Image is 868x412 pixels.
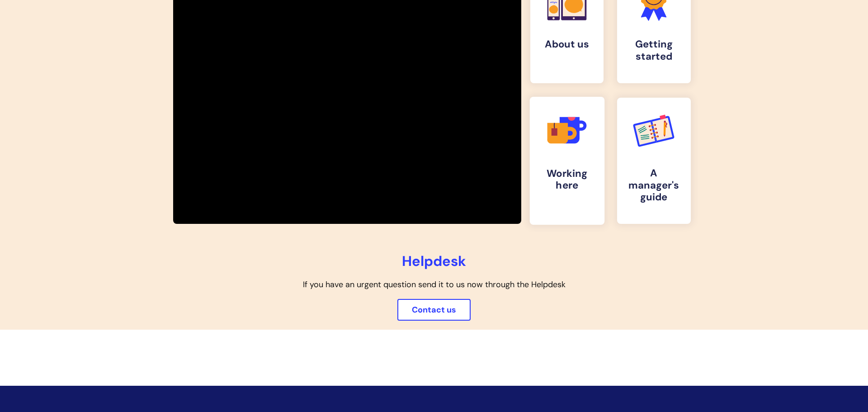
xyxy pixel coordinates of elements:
[617,98,691,224] a: A manager's guide
[397,299,471,321] a: Contact us
[529,97,604,225] a: Working here
[163,253,705,270] h2: Helpdesk
[624,167,684,203] h4: A manager's guide
[538,38,597,50] h4: About us
[537,167,597,192] h4: Working here
[624,38,684,62] h4: Getting started
[163,277,705,292] p: If you have an urgent question send it to us now through the Helpdesk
